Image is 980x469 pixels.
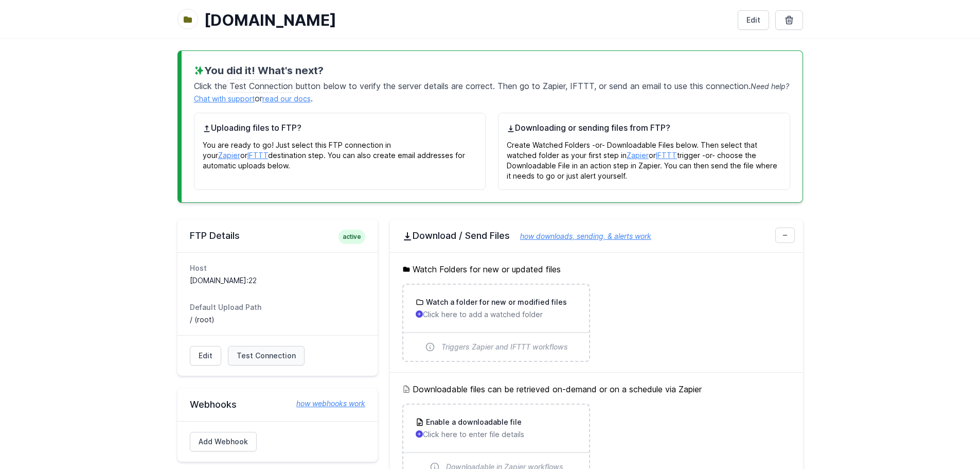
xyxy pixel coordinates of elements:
[338,230,365,244] span: active
[218,151,240,160] a: Zapier
[416,309,577,320] p: Click here to add a watched folder
[424,417,522,427] h3: Enable a downloadable file
[194,63,790,78] h3: You did it! What's next?
[738,10,769,30] a: Edit
[190,275,365,286] dd: [DOMAIN_NAME]:22
[751,82,789,91] span: Need help?
[190,315,365,325] dd: / (root)
[190,432,257,451] a: Add Webhook
[286,398,365,409] a: how webhooks work
[190,230,365,242] h2: FTP Details
[228,346,305,366] a: Test Connection
[190,346,221,366] a: Edit
[247,151,268,160] a: IFTTT
[262,94,311,103] a: read our docs
[402,383,791,395] h5: Downloadable files can be retrieved on-demand or on a schedule via Zapier
[441,342,568,352] span: Triggers Zapier and IFTTT workflows
[227,79,295,93] span: Test Connection
[507,121,781,134] h4: Downloading or sending files from FTP?
[416,429,577,440] p: Click here to enter file details
[627,151,649,160] a: Zapier
[403,285,589,361] a: Watch a folder for new or modified files Click here to add a watched folder Triggers Zapier and I...
[203,134,477,171] p: You are ready to go! Just select this FTP connection in your or destination step. You can also cr...
[237,351,296,361] span: Test Connection
[190,263,365,273] dt: Host
[204,11,729,29] h1: [DOMAIN_NAME]
[194,94,255,103] a: Chat with support
[656,151,677,160] a: IFTTT
[194,78,790,105] p: Click the button below to verify the server details are correct. Then go to Zapier, IFTTT, or sen...
[507,134,781,181] p: Create Watched Folders -or- Downloadable Files below. Then select that watched folder as your fir...
[203,121,477,134] h4: Uploading files to FTP?
[929,418,968,457] iframe: Drift Widget Chat Controller
[190,398,365,411] h2: Webhooks
[402,263,791,275] h5: Watch Folders for new or updated files
[424,297,567,307] h3: Watch a folder for new or modified files
[190,302,365,312] dt: Default Upload Path
[510,232,651,240] a: how downloads, sending, & alerts work
[402,230,791,242] h2: Download / Send Files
